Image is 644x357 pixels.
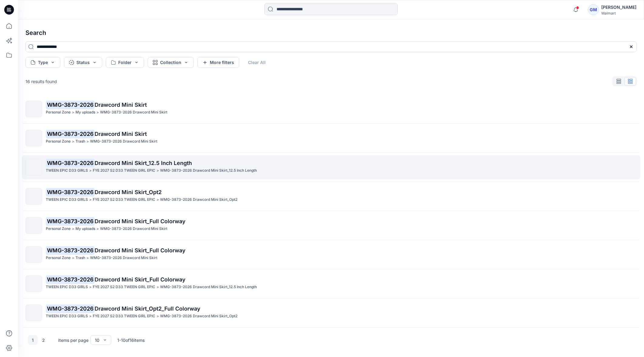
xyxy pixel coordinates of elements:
p: FYE 2027 S2 D33 TWEEN GIRL EPIC [93,313,155,319]
button: Folder [106,57,144,68]
span: Drawcord Mini Skirt [95,131,147,137]
mark: WMG-3873-2026 [46,188,95,196]
p: WMG-3873-2026 Drawcord Mini Skirt [100,109,167,116]
a: WMG-3873-2026Drawcord Mini Skirt_Full ColorwayPersonal Zone>Trash>WMG-3873-2026 Drawcord Mini Skirt [22,243,640,267]
a: WMG-3873-2026Drawcord Mini SkirtPersonal Zone>Trash>WMG-3873-2026 Drawcord Mini Skirt [22,126,640,150]
span: Drawcord Mini Skirt [95,102,147,108]
button: 2 [39,335,49,345]
p: WMG-3873-2026 Drawcord Mini Skirt_Opt2 [160,197,237,203]
span: Drawcord Mini Skirt_Opt2_Full Colorway [95,305,200,312]
a: WMG-3873-2026Drawcord Mini Skirt_Full ColorwayTWEEN EPIC D33 GIRLS>FYE 2027 S2 D33 TWEEN GIRL EPI... [22,272,640,296]
span: Drawcord Mini Skirt_12.5 Inch Length [95,160,192,166]
mark: WMG-3873-2026 [46,275,95,284]
div: Walmart [601,11,636,15]
mark: WMG-3873-2026 [46,100,95,109]
a: WMG-3873-2026Drawcord Mini Skirt_12.5 Inch LengthTWEEN EPIC D33 GIRLS>FYE 2027 S2 D33 TWEEN GIRL ... [22,155,640,179]
p: > [72,226,74,232]
p: TWEEN EPIC D33 GIRLS [46,167,88,174]
p: My uploads [75,109,95,116]
p: WMG-3873-2026 Drawcord Mini Skirt_Opt2 [160,313,237,319]
button: 1 [28,335,38,345]
p: > [156,197,159,203]
p: > [72,255,74,261]
mark: WMG-3873-2026 [46,246,95,254]
p: > [72,138,74,145]
p: > [86,138,89,145]
span: Drawcord Mini Skirt_Opt2 [95,189,162,195]
span: Drawcord Mini Skirt_Full Colorway [95,276,186,283]
mark: WMG-3873-2026 [46,217,95,225]
p: My uploads [75,226,95,232]
p: Items per page [58,337,89,343]
button: More filters [197,57,239,68]
button: Status [64,57,102,68]
div: [PERSON_NAME] [601,4,636,11]
p: Personal Zone [46,226,71,232]
a: WMG-3873-2026Drawcord Mini Skirt_Opt2TWEEN EPIC D33 GIRLS>FYE 2027 S2 D33 TWEEN GIRL EPIC>WMG-387... [22,184,640,208]
p: WMG-3873-2026 Drawcord Mini Skirt_12.5 Inch Length [160,167,257,174]
p: 16 results found [25,78,57,85]
span: Drawcord Mini Skirt_Full Colorway [95,218,186,224]
mark: WMG-3873-2026 [46,159,95,167]
a: WMG-3873-2026Drawcord Mini Skirt_Opt2_Full ColorwayTWEEN EPIC D33 GIRLS>FYE 2027 S2 D33 TWEEN GIR... [22,301,640,325]
p: WMG-3873-2026 Drawcord Mini Skirt_12.5 Inch Length [160,284,257,290]
h4: Search [21,24,642,41]
p: Personal Zone [46,255,71,261]
a: WMG-3873-2026Drawcord Mini SkirtPersonal Zone>My uploads>WMG-3873-2026 Drawcord Mini Skirt [22,97,640,121]
p: TWEEN EPIC D33 GIRLS [46,197,88,203]
p: FYE 2027 S2 D33 TWEEN GIRL EPIC [93,284,155,290]
p: FYE 2027 S2 D33 TWEEN GIRL EPIC [93,197,155,203]
mark: WMG-3873-2026 [46,304,95,313]
p: > [89,313,92,319]
mark: WMG-3873-2026 [46,130,95,138]
p: TWEEN EPIC D33 GIRLS [46,284,88,290]
a: WMG-3873-2026Drawcord Mini Skirt_Full ColorwayPersonal Zone>My uploads>WMG-3873-2026 Drawcord Min... [22,214,640,237]
p: Trash [75,255,85,261]
span: Drawcord Mini Skirt_Full Colorway [95,247,186,254]
p: > [156,313,159,319]
div: 10 [95,337,99,343]
p: 1 - 10 of 16 items [117,337,145,343]
p: > [156,284,159,290]
p: WMG-3873-2026 Drawcord Mini Skirt [90,255,157,261]
p: > [89,284,92,290]
p: > [156,167,159,174]
p: WMG-3873-2026 Drawcord Mini Skirt [100,226,167,232]
p: > [86,255,89,261]
p: Personal Zone [46,109,71,116]
button: Collection [148,57,194,68]
p: > [89,167,92,174]
p: > [96,226,99,232]
p: FYE 2027 S2 D33 TWEEN GIRL EPIC [93,167,155,174]
p: > [96,109,99,116]
div: GM [588,4,599,15]
button: Type [25,57,60,68]
p: > [72,109,74,116]
p: > [89,197,92,203]
p: WMG-3873-2026 Drawcord Mini Skirt [90,138,157,145]
p: Personal Zone [46,138,71,145]
p: TWEEN EPIC D33 GIRLS [46,313,88,319]
p: Trash [75,138,85,145]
